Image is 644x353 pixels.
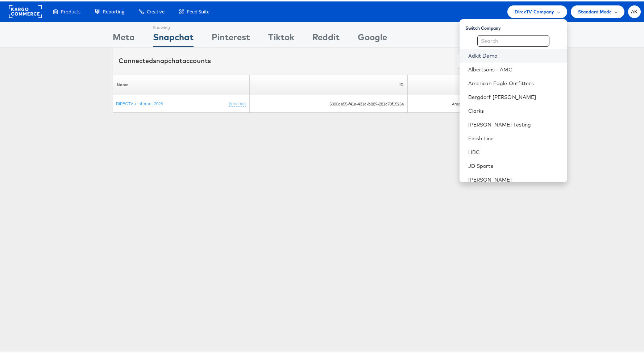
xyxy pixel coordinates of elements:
th: Name [113,73,250,94]
a: Bergdorf [PERSON_NAME] [468,92,561,99]
input: Search [477,34,549,45]
div: Tiktok [268,29,294,46]
a: Finish Line [468,133,561,141]
div: Showing [153,21,194,29]
span: snapchat [153,55,182,63]
span: Reporting [103,7,124,14]
span: Feed Suite [187,7,209,14]
a: Albertsons - AMC [468,65,561,72]
span: Standard Mode [578,7,612,14]
div: Snapchat [153,29,194,46]
span: AK [631,8,638,13]
div: Switch Company [465,21,567,30]
div: Meta [113,29,135,46]
a: (rename) [229,99,246,105]
div: Connected accounts [119,55,211,64]
th: Timezone [408,73,492,94]
a: Adkit Demo [468,51,561,58]
a: DIRECTV + Internet 2023 [116,99,163,105]
div: Google [358,29,387,46]
th: ID [249,73,408,94]
div: Pinterest [212,29,250,46]
td: America/New_York [408,94,492,111]
div: Reddit [312,29,340,46]
a: JD Sports [468,161,561,168]
a: American Eagle Outfitters [468,78,561,86]
a: [PERSON_NAME] Testing [468,120,561,127]
span: Creative [147,7,165,14]
span: DirecTV Company [515,7,554,14]
button: Manage Snapchat Accounts [457,51,531,68]
td: 5800ea55-f41a-431e-b889-281c70f1525a [249,94,408,111]
span: Products [61,7,80,14]
a: HBC [468,147,561,154]
a: Clarks [468,106,561,113]
a: [PERSON_NAME] [468,175,561,182]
